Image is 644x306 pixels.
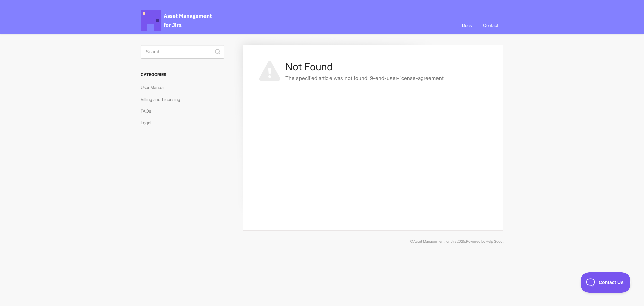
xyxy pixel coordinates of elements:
h1: Not Found [259,61,488,73]
span: Asset Management for Jira Docs [141,10,213,31]
a: Asset Management for Jira [413,239,457,244]
a: Legal [141,117,156,128]
a: User Manual [141,82,170,93]
a: Contact [478,16,503,34]
h3: Categories [141,69,224,81]
a: Docs [457,16,477,34]
a: FAQs [141,106,156,116]
span: Powered by [466,239,503,244]
input: Search [141,45,224,59]
p: The specified article was not found: 9-end-user-license-agreement [259,74,488,82]
p: © 2025. [141,239,503,245]
iframe: Toggle Customer Support [581,272,631,293]
a: Billing and Licensing [141,94,185,105]
a: Help Scout [486,239,503,244]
